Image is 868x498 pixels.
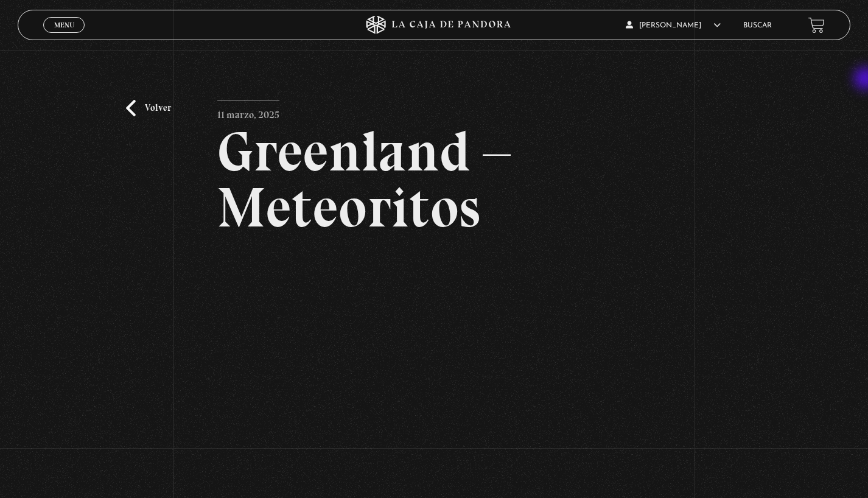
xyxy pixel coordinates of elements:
a: Buscar [743,22,772,29]
span: Cerrar [50,32,79,40]
span: Menu [54,21,74,29]
a: View your shopping cart [808,17,825,33]
span: [PERSON_NAME] [626,22,721,29]
iframe: Dailymotion video player – Greenland Meteoritos [217,254,651,497]
a: Volver [126,100,171,116]
h2: Greenland – Meteoritos [217,124,651,236]
p: 11 marzo, 2025 [217,100,279,124]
